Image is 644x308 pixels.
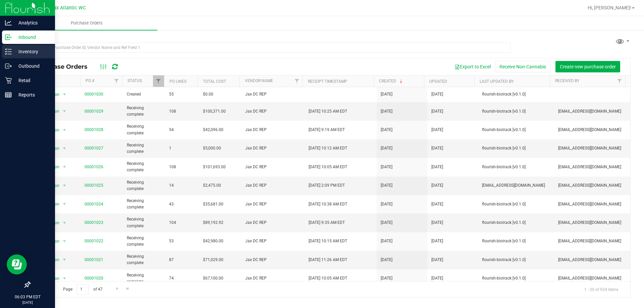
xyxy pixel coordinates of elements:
[558,108,626,115] span: [EMAIL_ADDRESS][DOMAIN_NAME]
[558,275,626,282] span: [EMAIL_ADDRESS][DOMAIN_NAME]
[309,238,347,244] span: [DATE] 10:15 AM EDT
[60,181,68,190] span: select
[169,79,186,84] a: PO Lines
[77,284,89,295] input: 1
[381,238,392,244] span: [DATE]
[495,61,550,72] button: Receive Non-Cannabis
[381,275,392,282] span: [DATE]
[555,61,620,72] button: Create new purchase order
[203,182,221,189] span: $2,475.00
[309,201,347,207] span: [DATE] 10:38 AM EDT
[381,145,392,151] span: [DATE]
[245,275,301,282] span: Jax DC REP
[558,220,626,226] span: [EMAIL_ADDRESS][DOMAIN_NAME]
[579,284,624,294] span: 1 - 20 of 934 items
[127,123,161,136] span: Receiving complete
[245,220,301,226] span: Jax DC REP
[558,164,626,170] span: [EMAIL_ADDRESS][DOMAIN_NAME]
[482,91,550,98] span: flourish-biotrack [v0.1.0]
[60,218,68,228] span: select
[309,257,347,263] span: [DATE] 11:26 AM EDT
[381,164,392,170] span: [DATE]
[169,257,195,263] span: 87
[169,127,195,133] span: 54
[203,127,223,133] span: $42,096.00
[203,91,213,98] span: $0.00
[85,109,103,114] a: 00001029
[431,201,443,207] span: [DATE]
[614,75,625,87] a: Filter
[381,127,392,133] span: [DATE]
[381,108,392,115] span: [DATE]
[203,257,223,263] span: $71,029.00
[60,255,68,264] span: select
[60,90,68,99] span: select
[450,61,495,72] button: Export to Excel
[203,275,223,282] span: $67,100.00
[169,275,195,282] span: 74
[85,239,103,243] a: 00001022
[558,127,626,133] span: [EMAIL_ADDRESS][DOMAIN_NAME]
[85,220,103,225] a: 00001023
[5,34,12,41] inline-svg: Inbound
[123,284,133,293] a: Go to the last page
[431,91,443,98] span: [DATE]
[309,108,347,115] span: [DATE] 10:25 AM EDT
[309,145,347,151] span: [DATE] 10:12 AM EDT
[60,125,68,135] span: select
[5,19,12,26] inline-svg: Analytics
[482,275,550,282] span: flourish-biotrack [v0.1.0]
[85,276,103,281] a: 00001020
[5,91,12,98] inline-svg: Reports
[60,237,68,246] span: select
[558,257,626,263] span: [EMAIL_ADDRESS][DOMAIN_NAME]
[381,220,392,226] span: [DATE]
[169,220,195,226] span: 104
[482,127,550,133] span: flourish-biotrack [v0.1.0]
[482,164,550,170] span: flourish-biotrack [v0.1.0]
[3,294,52,300] p: 06:03 PM EDT
[381,91,392,98] span: [DATE]
[245,238,301,244] span: Jax DC REP
[309,275,347,282] span: [DATE] 10:05 AM EDT
[127,105,161,118] span: Receiving complete
[30,43,511,53] input: Search Purchase Order ID, Vendor Name and Ref Field 1
[127,78,142,83] a: Status
[169,238,195,244] span: 53
[431,275,443,282] span: [DATE]
[85,183,103,188] a: 00001025
[431,220,443,226] span: [DATE]
[431,182,443,189] span: [DATE]
[60,144,68,153] span: select
[245,257,301,263] span: Jax DC REP
[203,220,223,226] span: $89,192.92
[381,257,392,263] span: [DATE]
[169,182,195,189] span: 14
[558,145,626,151] span: [EMAIL_ADDRESS][DOMAIN_NAME]
[203,108,226,115] span: $100,371.00
[203,145,221,151] span: $5,000.00
[85,92,103,97] a: 00001030
[431,238,443,244] span: [DATE]
[309,164,347,170] span: [DATE] 10:05 AM EDT
[203,201,223,207] span: $35,681.00
[431,257,443,263] span: [DATE]
[245,182,301,189] span: Jax DC REP
[558,182,626,189] span: [EMAIL_ADDRESS][DOMAIN_NAME]
[127,216,161,229] span: Receiving complete
[51,5,86,11] span: Jax Atlantic WC
[245,145,301,151] span: Jax DC REP
[127,179,161,192] span: Receiving complete
[60,274,68,283] span: select
[482,182,550,189] span: [EMAIL_ADDRESS][DOMAIN_NAME]
[85,165,103,169] a: 00001026
[60,107,68,116] span: select
[480,79,514,84] a: Last Updated By
[309,220,345,226] span: [DATE] 9:35 AM EDT
[85,127,103,132] a: 00001028
[558,238,626,244] span: [EMAIL_ADDRESS][DOMAIN_NAME]
[5,77,12,84] inline-svg: Retail
[12,62,52,70] p: Outbound
[482,108,550,115] span: flourish-biotrack [v0.1.0]
[379,79,404,83] a: Created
